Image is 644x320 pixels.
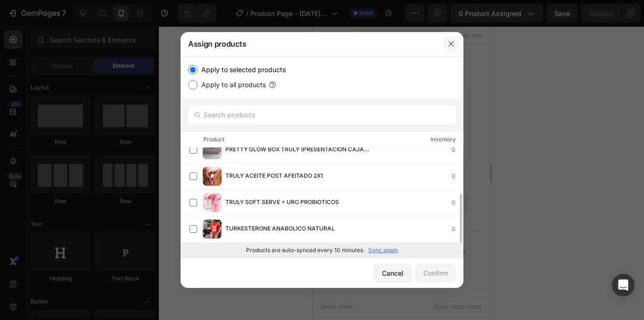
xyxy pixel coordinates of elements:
[91,168,157,187] button: Add elements
[368,246,398,254] p: Sync again
[225,171,323,181] span: TRULY ACEITE POST AFEITADO 2X1
[25,221,152,229] div: Start with Generating from URL or image
[203,193,222,212] img: product-img
[452,198,463,207] div: 0
[203,135,224,144] div: Product
[374,264,412,283] button: Cancel
[423,268,448,278] div: Confirm
[47,5,111,14] span: iPhone 13 Mini ( 375 px)
[452,145,463,155] div: 0
[181,32,439,56] div: Assign products
[188,106,456,124] input: Search products
[203,220,222,238] img: product-img
[225,224,335,234] span: TURKESTERONE ANABOLICO NATURAL
[198,64,286,75] label: Apply to selected products
[430,135,456,144] div: Inventory
[415,264,456,283] button: Confirm
[612,274,635,296] div: Open Intercom Messenger
[198,79,266,90] label: Apply to all products
[203,140,222,159] img: product-img
[225,145,389,155] span: PRETTY GLOW BOX TRULY (PRESENTACIÓN CAJA LUXURY)
[32,149,146,161] div: Start with Sections from sidebar
[181,57,463,258] div: />
[382,268,404,278] div: Cancel
[452,172,463,181] div: 0
[20,168,85,187] button: Add sections
[452,224,463,234] div: 0
[203,167,222,186] img: product-img
[246,246,364,254] p: Products are auto-synced every 10 minutes.
[225,197,339,208] span: TRULY SOFT SERVE + URO PROBIOTICOS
